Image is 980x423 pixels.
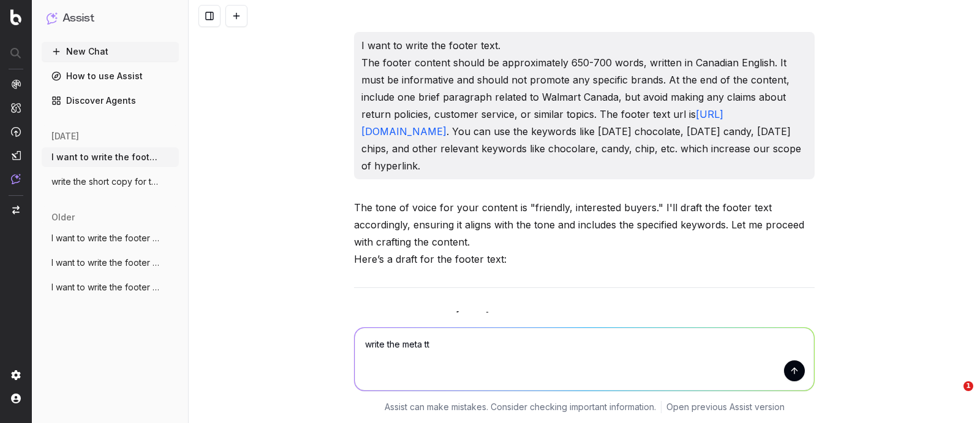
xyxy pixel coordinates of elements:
span: 1 [963,381,973,391]
a: How to use Assist [42,66,179,86]
img: Activation [11,126,21,137]
iframe: Intercom live chat [938,381,968,411]
img: Botify logo [10,9,21,25]
a: Discover Agents [42,91,179,111]
a: Open previous Assist version [666,401,785,413]
p: The tone of voice for your content is "friendly, interested buyers." I'll draft the footer text a... [354,199,815,268]
textarea: write the meta tt [355,328,814,390]
p: Assist can make mistakes. Consider checking important information. [385,401,656,413]
span: I want to write the footer text. The foo [51,232,159,244]
img: Setting [11,370,21,380]
img: Assist [47,12,58,24]
button: I want to write the footer text. The foo [42,228,179,248]
button: New Chat [42,42,179,61]
img: Intelligence [11,103,21,113]
span: I want to write the footer text. The foo [51,257,159,269]
span: I want to write the footer text. The foo [51,281,159,293]
button: Assist [47,10,174,27]
button: write the short copy for the url: https: [42,172,179,192]
button: I want to write the footer text. The foo [42,253,179,273]
img: Assist [11,174,21,184]
img: Studio [11,150,21,160]
p: I want to write the footer text. The footer content should be approximately 650-700 words, writte... [361,37,807,174]
img: Analytics [11,79,21,89]
p: Delight in the spirit of [DATE] with a wide assortment of treats that are sure to bring smiles to... [354,308,815,376]
span: older [51,211,75,223]
span: write the short copy for the url: https: [51,176,159,188]
button: I want to write the footer text. The foo [42,277,179,297]
img: Switch project [12,206,20,214]
h1: Assist [62,10,94,27]
button: I want to write the footer text. The foo [42,147,179,167]
span: I want to write the footer text. The foo [51,151,159,163]
img: My account [11,394,21,403]
span: [DATE] [51,130,79,142]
